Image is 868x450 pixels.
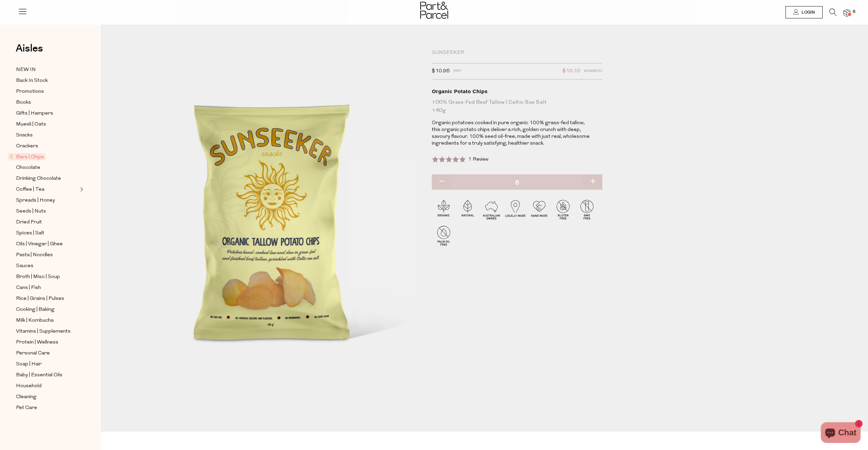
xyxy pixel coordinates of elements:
[16,131,33,140] span: Snacks
[468,157,488,162] span: 1 Review
[16,120,78,129] a: Muesli | Oats
[8,153,46,160] span: Bars | Chips
[16,229,44,237] span: Spices | Salt
[432,120,594,147] p: Organic potatoes cooked in pure organic 100% grass-fed tallow, this organic potato chips deliver ...
[16,98,78,107] a: Books
[16,77,48,85] span: Back In Stock
[584,67,602,76] span: Members
[16,393,36,401] span: Cleaning
[16,371,78,379] a: Baby | Essential Oils
[16,382,78,390] a: Household
[16,196,78,205] a: Spreads | Honey
[432,67,450,76] span: $10.95
[16,110,53,118] span: Gifts | Hampers
[16,316,78,325] a: Milk | Kombucha
[432,198,456,221] img: P_P-ICONS-Live_Bec_V11_Organic.svg
[562,67,580,76] span: $10.10
[16,328,71,336] span: Vitamins | Supplements
[16,306,55,314] span: Cooking | Baking
[480,198,503,221] img: P_P-ICONS-Live_Bec_V11_Australian_Owned.svg
[527,198,551,221] img: P_P-ICONS-Live_Bec_V11_Handmade.svg
[575,198,599,221] img: P_P-ICONS-Live_Bec_V11_GMO_Free.svg
[16,404,37,412] span: Pet Care
[16,327,78,336] a: Vitamins | Supplements
[16,185,78,194] a: Coffee | Tea
[16,338,58,347] span: Protein | Wellness
[432,223,456,247] img: P_P-ICONS-Live_Bec_V11_Palm_Oil_Free.svg
[432,49,602,56] div: Sunseeker
[16,66,78,74] a: NEW IN
[16,175,61,183] span: Drinking Chocolate
[16,88,44,96] span: Promotions
[16,163,78,172] a: Chocolate
[16,99,31,107] span: Books
[16,142,38,150] span: Crackers
[16,142,78,150] a: Crackers
[16,218,78,227] a: Dried Fruit
[16,87,78,96] a: Promotions
[16,251,78,259] a: Pasta | Noodles
[843,9,850,16] a: 6
[16,404,78,412] a: Pet Care
[16,207,78,216] a: Seeds | Nuts
[453,67,461,76] span: RRP
[16,229,78,237] a: Spices | Salt
[78,185,83,193] button: Expand/Collapse Coffee | Tea
[16,240,78,248] a: Oils | Vinegar | Ghee
[16,218,42,227] span: Dried Fruit
[16,66,36,74] span: NEW IN
[16,131,78,140] a: Snacks
[420,2,448,19] img: Part&Parcel
[16,360,78,368] a: Soap | Hair
[785,6,823,18] a: Login
[819,422,863,445] inbox-online-store-chat: Shopify online store chat
[16,240,63,248] span: Oils | Vinegar | Ghee
[551,198,575,221] img: P_P-ICONS-Live_Bec_V11_Gluten_Free.svg
[16,349,78,358] a: Personal Care
[16,273,60,281] span: Broth | Miso | Soup
[16,284,78,292] a: Cans | Fish
[16,349,50,358] span: Personal Care
[16,262,78,270] a: Sauces
[503,198,527,221] img: P_P-ICONS-Live_Bec_V11_Locally_Made_2.svg
[16,109,78,118] a: Gifts | Hampers
[800,10,815,15] span: Login
[16,284,41,292] span: Cans | Fish
[16,273,78,281] a: Broth | Miso | Soup
[16,382,42,390] span: Household
[10,153,78,161] a: Bars | Chips
[432,98,602,115] div: 100% Grass-Fed Beef Tallow | Celtic Sea Salt 140g
[16,120,46,129] span: Muesli | Oats
[456,198,480,221] img: P_P-ICONS-Live_Bec_V11_Natural.svg
[16,174,78,183] a: Drinking Chocolate
[432,88,602,95] div: Organic Potato Chips
[16,338,78,347] a: Protein | Wellness
[16,251,53,259] span: Pasta | Noodles
[16,295,64,303] span: Rice | Grains | Pulses
[16,262,33,270] span: Sauces
[16,197,55,205] span: Spreads | Honey
[16,186,44,194] span: Coffee | Tea
[16,371,62,379] span: Baby | Essential Oils
[16,43,43,60] a: Aisles
[16,164,40,172] span: Chocolate
[16,41,43,56] span: Aisles
[16,76,78,85] a: Back In Stock
[851,9,857,15] span: 6
[16,305,78,314] a: Cooking | Baking
[16,294,78,303] a: Rice | Grains | Pulses
[16,360,42,368] span: Soap | Hair
[16,317,54,325] span: Milk | Kombucha
[16,393,78,401] a: Cleaning
[121,52,422,406] img: Sunseeker organic tallow potato chips packaging on a white background
[16,207,46,216] span: Seeds | Nuts
[432,174,602,191] input: QTY Organic Potato Chips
